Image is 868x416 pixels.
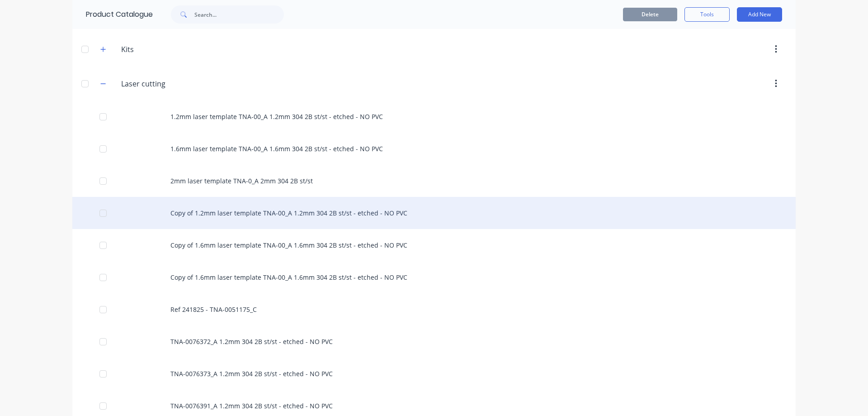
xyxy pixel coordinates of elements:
[72,229,796,261] div: Copy of 1.6mm laser template TNA-00_A 1.6mm 304 2B st/st - etched - NO PVC
[194,5,284,24] input: Search...
[72,197,796,229] div: Copy of 1.2mm laser template TNA-00_A 1.2mm 304 2B st/st - etched - NO PVC
[737,7,782,22] button: Add New
[72,133,796,165] div: 1.6mm laser template TNA-00_A 1.6mm 304 2B st/st - etched - NO PVC
[72,261,796,293] div: Copy of 1.6mm laser template TNA-00_A 1.6mm 304 2B st/st - etched - NO PVC
[623,8,677,21] button: Delete
[121,44,228,55] input: Enter category name
[72,325,796,358] div: TNA-0076372_A 1.2mm 304 2B st/st - etched - NO PVC
[72,165,796,197] div: 2mm laser template TNA-0_A 2mm 304 2B st/st
[72,358,796,390] div: TNA-0076373_A 1.2mm 304 2B st/st - etched - NO PVC
[684,7,730,22] button: Tools
[72,100,796,133] div: 1.2mm laser template TNA-00_A 1.2mm 304 2B st/st - etched - NO PVC
[72,293,796,325] div: Ref 241825 - TNA-0051175_C
[121,78,228,89] input: Enter category name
